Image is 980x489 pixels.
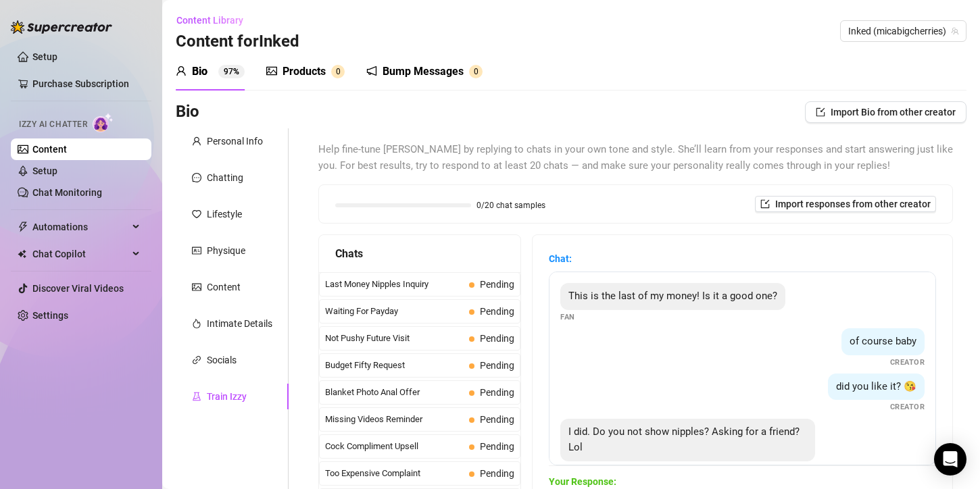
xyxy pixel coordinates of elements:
[836,380,916,392] span: did you like it? 😘
[192,282,201,292] span: picture
[934,443,966,475] div: Open Intercom Messenger
[32,187,102,198] a: Chat Monitoring
[19,118,87,131] span: Izzy AI Chatter
[325,359,464,372] span: Budget Fifty Request
[176,9,254,31] button: Content Library
[207,280,241,294] div: Content
[32,165,57,176] a: Setup
[176,66,187,76] span: user
[266,66,277,76] span: picture
[480,468,514,479] span: Pending
[760,199,770,209] span: import
[775,199,931,209] span: Import responses from other creator
[560,463,575,474] span: Fan
[480,387,514,398] span: Pending
[18,249,26,259] img: Chat Copilot
[890,401,925,413] span: Creator
[560,311,575,323] span: Fan
[549,476,616,487] strong: Your Response:
[283,63,326,80] div: Products
[32,216,128,238] span: Automations
[192,319,201,328] span: fire
[831,107,956,118] span: Import Bio from other creator
[848,21,958,41] span: Inked (micabigcherries)
[325,467,464,480] span: Too Expensive Complaint
[192,209,201,219] span: heart
[32,310,68,321] a: Settings
[325,413,464,426] span: Missing Videos Reminder
[816,107,825,117] span: import
[176,15,243,26] span: Content Library
[192,63,207,80] div: Bio
[207,353,237,367] div: Socials
[568,290,777,302] span: This is the last of my money! Is it a good one?
[192,392,201,401] span: experiment
[805,101,966,123] button: Import Bio from other creator
[176,31,299,53] h3: Content for Inked
[755,196,936,212] button: Import responses from other creator
[383,63,464,80] div: Bump Messages
[325,440,464,453] span: Cock Compliment Upsell
[469,65,483,78] sup: 0
[480,414,514,425] span: Pending
[192,355,201,365] span: link
[176,101,199,123] h3: Bio
[568,426,800,454] span: I did. Do you not show nipples? Asking for a friend? Lol
[890,357,925,368] span: Creator
[11,20,112,34] img: logo-BBDzfeDw.svg
[325,278,464,291] span: Last Money Nipples Inquiry
[476,201,545,209] span: 0/20 chat samples
[207,389,247,404] div: Train Izzy
[480,441,514,452] span: Pending
[18,222,28,232] span: thunderbolt
[951,27,959,35] span: team
[850,335,916,347] span: of course baby
[207,170,243,185] div: Chatting
[32,283,124,294] a: Discover Viral Videos
[207,134,263,149] div: Personal Info
[335,245,363,262] span: Chats
[32,144,67,155] a: Content
[325,332,464,345] span: Not Pushy Future Visit
[207,243,245,258] div: Physique
[192,246,201,255] span: idcard
[480,279,514,290] span: Pending
[207,316,272,331] div: Intimate Details
[549,253,572,264] strong: Chat:
[480,333,514,344] span: Pending
[331,65,345,78] sup: 0
[192,173,201,182] span: message
[325,386,464,399] span: Blanket Photo Anal Offer
[207,207,242,222] div: Lifestyle
[32,243,128,265] span: Chat Copilot
[480,360,514,371] span: Pending
[366,66,377,76] span: notification
[480,306,514,317] span: Pending
[32,78,129,89] a: Purchase Subscription
[93,113,114,132] img: AI Chatter
[318,142,953,174] span: Help fine-tune [PERSON_NAME] by replying to chats in your own tone and style. She’ll learn from y...
[192,136,201,146] span: user
[218,65,245,78] sup: 97%
[325,305,464,318] span: Waiting For Payday
[32,51,57,62] a: Setup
